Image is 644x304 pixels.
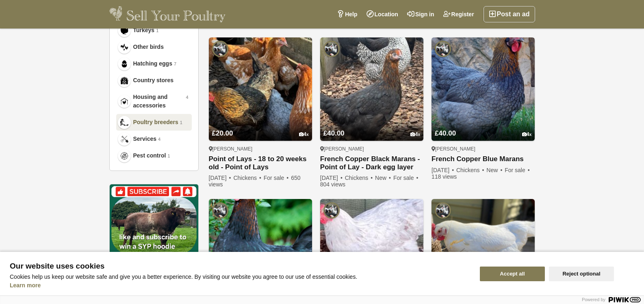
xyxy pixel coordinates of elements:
span: 804 views [320,181,345,188]
img: French Copper Blue Marans [432,37,535,141]
span: Country stores [133,76,174,85]
a: Pest control Pest control 1 [116,147,192,164]
img: Pilling Poultry [212,41,228,57]
img: Sell Your Poultry [109,6,226,22]
span: Chickens [345,175,374,181]
span: [DATE] [320,175,343,181]
span: Chickens [233,175,262,181]
img: Rare pure bred White Marans - Lays Dark brown eggs [432,199,535,302]
div: 4 [299,131,309,138]
span: Housing and accessories [133,93,184,110]
em: 1 [180,119,182,126]
span: Turkeys [133,26,155,35]
p: Cookies help us keep our website safe and give you a better experience. By visiting our website y... [10,273,470,280]
a: Point of Lays - 18 to 20 weeks old - Point of Lays [209,155,312,171]
a: Hatching eggs Hatching eggs 7 [116,55,192,72]
img: Housing and accessories [120,97,128,105]
span: Poultry breeders [133,118,178,127]
div: [PERSON_NAME] [432,146,535,152]
a: Register [439,6,479,22]
a: French Copper Black Marans - Point of Lay - Dark egg layer [320,155,423,171]
span: £20.00 [212,129,233,137]
img: Other birds [120,43,128,51]
img: Pilling Poultry [323,202,340,219]
span: For sale [505,167,530,173]
img: French Copper Black Marans - Point of Lay - Dark egg layer [320,37,423,141]
span: For sale [264,175,289,181]
button: Accept all [480,267,545,281]
span: 118 views [432,173,457,180]
a: Help [332,6,362,22]
img: Pest control [120,152,128,160]
div: [PERSON_NAME] [320,146,423,152]
img: Hatching eggs [120,60,128,68]
span: For sale [393,175,419,181]
span: £40.00 [435,129,456,137]
span: New [375,175,392,181]
span: Hatching eggs [133,59,172,68]
img: Services [120,135,128,143]
img: Country stores [120,77,128,85]
a: Housing and accessories Housing and accessories 4 [116,89,192,114]
span: Services [133,135,157,143]
img: Turkeys [120,26,128,35]
em: 4 [158,136,160,143]
a: Services Services 4 [116,131,192,147]
span: Other birds [133,43,164,51]
span: Our website uses cookies [10,262,470,270]
em: 1 [167,153,170,160]
a: Learn more [10,282,41,289]
a: £20.00 4 [209,114,312,141]
span: 650 views [209,175,301,188]
em: 1 [156,27,158,34]
span: Chickens [456,167,485,173]
a: Other birds Other birds [116,39,192,55]
img: Poultry breeders [120,118,128,127]
span: £40.00 [323,129,345,137]
button: Reject optional [549,267,614,281]
em: 7 [174,61,176,68]
a: £40.00 4 [432,114,535,141]
a: French Copper Blue Marans [432,155,535,164]
span: [DATE] [209,175,232,181]
span: Pest control [133,151,166,160]
img: Point of Lays - 18 to 20 weeks old - Point of Lays [209,37,312,141]
img: Pilling Poultry [212,202,228,219]
a: £40.00 4 [320,114,423,141]
img: Splash Marans - Dark Brown Egg Layer [320,199,423,302]
a: Post an ad [484,6,535,22]
span: Powered by [582,297,605,302]
span: [DATE] [432,167,455,173]
a: Sign in [403,6,439,22]
div: 4 [522,131,532,138]
img: Pilling Poultry [435,202,451,219]
img: Pilling Poultry [435,41,451,57]
img: French Copper Black Marans - Lays Dark brown eggs [209,199,312,302]
img: Pilling Poultry [323,41,340,57]
a: Country stores Country stores [116,72,192,89]
div: 4 [410,131,420,138]
a: Poultry breeders Poultry breeders 1 [116,114,192,131]
em: 4 [186,94,188,101]
img: Mat Atkinson Farming YouTube Channel [109,184,199,273]
a: Location [362,6,403,22]
a: Turkeys Turkeys 1 [116,22,192,39]
div: [PERSON_NAME] [209,146,312,152]
span: New [486,167,503,173]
